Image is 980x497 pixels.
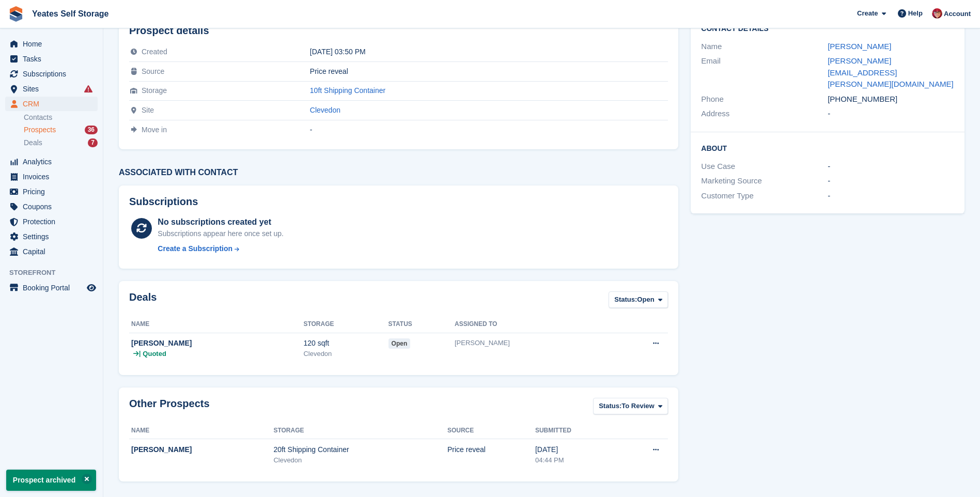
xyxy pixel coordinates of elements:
span: Deals [24,138,42,148]
span: Prospects [24,125,56,135]
span: Storefront [9,268,103,278]
th: Storage [303,316,388,333]
span: Create [857,8,878,19]
th: Status [388,316,455,333]
th: Source [447,423,535,439]
div: Address [701,108,828,120]
span: Account [944,9,971,19]
a: Preview store [85,282,98,294]
div: [PERSON_NAME] [455,338,608,348]
div: Price reveal [310,67,668,75]
span: Open [637,294,654,305]
span: Settings [23,229,85,244]
span: Capital [23,244,85,259]
a: menu [5,82,98,96]
div: [PERSON_NAME] [131,444,273,455]
a: Prospects 36 [24,125,98,135]
div: Clevedon [303,349,388,359]
a: menu [5,52,98,66]
span: Tasks [23,52,85,66]
span: Status: [614,294,637,305]
span: Subscriptions [23,67,85,81]
th: Name [129,423,273,439]
h2: About [701,143,954,153]
span: Source [142,67,164,75]
a: menu [5,244,98,259]
span: To Review [621,401,654,411]
div: [DATE] 03:50 PM [310,48,668,56]
a: menu [5,154,98,169]
div: Price reveal [447,444,535,455]
div: Phone [701,94,828,105]
span: Status: [599,401,621,411]
div: Subscriptions appear here once set up. [158,228,284,239]
h2: Contact Details [701,25,954,33]
a: menu [5,229,98,244]
span: Coupons [23,199,85,214]
div: - [828,175,954,187]
i: Smart entry sync failures have occurred [84,85,92,93]
div: Email [701,55,828,90]
span: CRM [23,97,85,111]
div: 120 sqft [303,338,388,349]
h3: Associated with contact [119,168,678,177]
div: - [828,190,954,202]
div: [PERSON_NAME] [131,338,303,349]
div: 7 [88,138,98,147]
div: 04:44 PM [535,455,618,465]
span: Pricing [23,184,85,199]
a: Contacts [24,113,98,122]
div: Customer Type [701,190,828,202]
span: Site [142,106,154,114]
div: Marketing Source [701,175,828,187]
img: stora-icon-8386f47178a22dfd0bd8f6a31ec36ba5ce8667c1dd55bd0f319d3a0aa187defe.svg [8,6,24,22]
div: Clevedon [273,455,447,465]
a: menu [5,214,98,229]
div: [DATE] [535,444,618,455]
span: Created [142,48,167,56]
h2: Deals [129,291,157,310]
a: menu [5,281,98,295]
a: Yeates Self Storage [28,5,113,22]
div: No subscriptions created yet [158,216,284,228]
th: Storage [273,423,447,439]
div: - [828,108,954,120]
a: menu [5,67,98,81]
span: Move in [142,126,167,134]
div: 36 [85,126,98,134]
h2: Other Prospects [129,398,210,417]
a: Deals 7 [24,137,98,148]
th: Submitted [535,423,618,439]
span: Booking Portal [23,281,85,295]
span: Invoices [23,169,85,184]
a: Clevedon [310,106,340,114]
span: Storage [142,86,167,95]
div: 20ft Shipping Container [273,444,447,455]
button: Status: To Review [593,398,668,415]
span: Protection [23,214,85,229]
span: Quoted [143,349,166,359]
a: [PERSON_NAME] [828,42,891,51]
span: | [139,349,141,359]
div: - [828,161,954,173]
th: Name [129,316,303,333]
div: Create a Subscription [158,243,232,254]
a: menu [5,97,98,111]
h2: Prospect details [129,25,668,37]
div: [PHONE_NUMBER] [828,94,954,105]
a: menu [5,37,98,51]
th: Assigned to [455,316,608,333]
a: menu [5,199,98,214]
span: Help [908,8,923,19]
img: Wendie Tanner [932,8,942,19]
a: [PERSON_NAME][EMAIL_ADDRESS][PERSON_NAME][DOMAIN_NAME] [828,56,953,88]
span: Analytics [23,154,85,169]
h2: Subscriptions [129,196,668,208]
a: 10ft Shipping Container [310,86,385,95]
div: Use Case [701,161,828,173]
a: menu [5,169,98,184]
p: Prospect archived [6,470,96,491]
span: Home [23,37,85,51]
span: open [388,338,411,349]
a: menu [5,184,98,199]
